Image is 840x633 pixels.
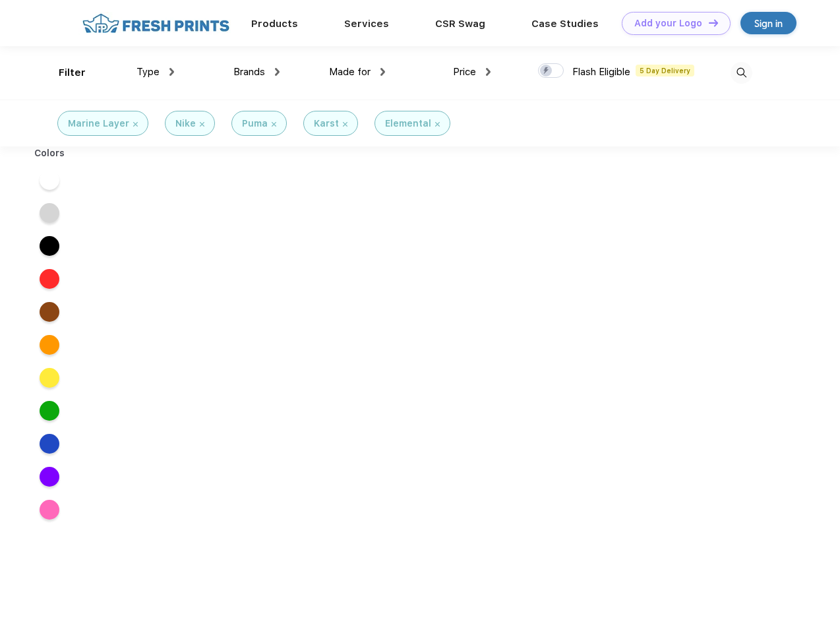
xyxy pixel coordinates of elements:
[242,117,268,131] div: Puma
[343,122,347,127] img: filter_cancel.svg
[59,65,86,80] div: Filter
[233,66,265,78] span: Brands
[486,68,491,76] img: dropdown.png
[636,65,694,76] span: 5 Day Delivery
[78,12,233,35] img: fo%20logo%202.webp
[314,117,339,131] div: Karst
[200,122,204,127] img: filter_cancel.svg
[709,19,718,26] img: DT
[344,18,389,30] a: Services
[24,146,75,160] div: Colors
[385,117,431,131] div: Elemental
[634,18,702,29] div: Add your Logo
[275,68,280,76] img: dropdown.png
[133,122,138,127] img: filter_cancel.svg
[329,66,371,78] span: Made for
[731,62,752,84] img: desktop_search.svg
[740,12,796,34] a: Sign in
[380,68,385,76] img: dropdown.png
[169,68,174,76] img: dropdown.png
[272,122,276,127] img: filter_cancel.svg
[453,66,476,78] span: Price
[251,18,298,30] a: Products
[136,66,160,78] span: Type
[572,66,630,78] span: Flash Eligible
[175,117,196,131] div: Nike
[68,117,129,131] div: Marine Layer
[435,18,485,30] a: CSR Swag
[435,122,440,127] img: filter_cancel.svg
[754,16,783,31] div: Sign in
